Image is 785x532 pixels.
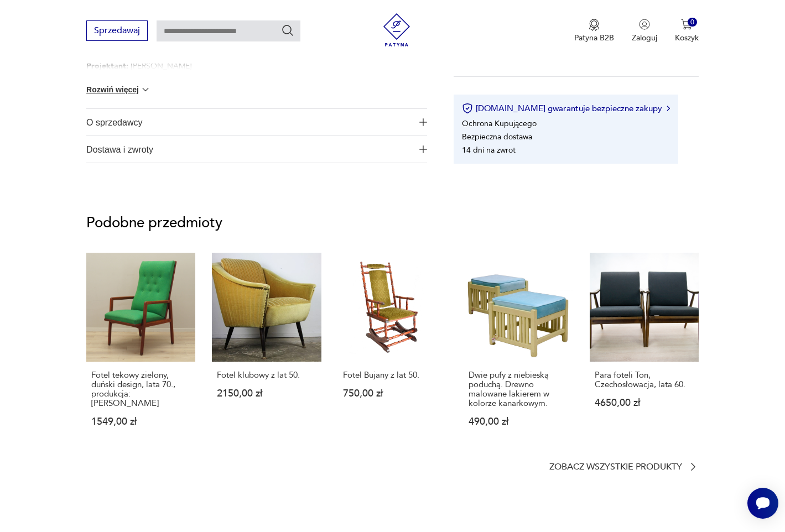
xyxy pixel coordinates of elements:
p: Zobacz wszystkie produkty [549,463,682,471]
a: Para foteli Ton, Czechosłowacja, lata 60.Para foteli Ton, Czechosłowacja, lata 60.4650,00 zł [590,253,699,448]
a: Zobacz wszystkie produkty [549,461,699,472]
p: 2150,00 zł [217,389,316,398]
p: Podobne przedmioty [86,216,699,230]
li: 14 dni na zwrot [462,144,516,155]
p: 750,00 zł [343,389,442,398]
img: Ikonka użytkownika [639,19,650,30]
img: Patyna - sklep z meblami i dekoracjami vintage [380,13,413,46]
a: Sprzedawaj [86,28,148,35]
p: 490,00 zł [469,417,568,426]
img: Ikona plusa [419,118,427,126]
p: Fotel klubowy z lat 50. [217,371,316,380]
p: Dwie pufy z niebieską poduchą. Drewno malowane lakierem w kolorze kanarkowym. [469,371,568,408]
img: Ikona certyfikatu [462,103,473,114]
button: Ikona plusaDostawa i zwroty [86,136,427,163]
b: Projektant : [86,61,128,71]
p: 1549,00 zł [91,417,190,426]
img: Ikona koszyka [681,19,692,30]
p: 4650,00 zł [595,398,694,408]
span: O sprzedawcy [86,109,412,135]
img: chevron down [140,84,151,95]
img: Ikona strzałki w prawo [667,106,670,111]
iframe: Smartsupp widget button [747,488,778,519]
a: Dwie pufy z niebieską poduchą. Drewno malowane lakierem w kolorze kanarkowym.Dwie pufy z niebiesk... [464,253,573,448]
button: 0Koszyk [675,19,699,43]
p: Fotel tekowy zielony, duński design, lata 70., produkcja: [PERSON_NAME] [91,371,190,408]
button: Ikona plusaO sprzedawcy [86,109,427,135]
p: Zaloguj [632,33,657,43]
p: Koszyk [675,33,699,43]
img: Ikona plusa [419,145,427,153]
p: Para foteli Ton, Czechosłowacja, lata 60. [595,371,694,389]
button: Sprzedawaj [86,20,148,41]
button: Szukaj [281,24,294,37]
a: Ikona medaluPatyna B2B [574,19,614,43]
p: Fotel Bujany z lat 50. [343,371,442,380]
li: Ochrona Kupującego [462,118,537,128]
a: Fotel Bujany z lat 50.Fotel Bujany z lat 50.750,00 zł [338,253,447,448]
div: 0 [688,18,697,27]
button: Rozwiń więcej [86,84,150,95]
button: Patyna B2B [574,19,614,43]
a: Fotel klubowy z lat 50.Fotel klubowy z lat 50.2150,00 zł [212,253,321,448]
a: Fotel tekowy zielony, duński design, lata 70., produkcja: DaniaFotel tekowy zielony, duński desig... [86,253,195,448]
p: [PERSON_NAME] [86,59,265,73]
button: [DOMAIN_NAME] gwarantuje bezpieczne zakupy [462,103,669,114]
img: Ikona medalu [589,19,600,31]
button: Zaloguj [632,19,657,43]
p: Patyna B2B [574,33,614,43]
li: Bezpieczna dostawa [462,131,532,142]
span: Dostawa i zwroty [86,136,412,163]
